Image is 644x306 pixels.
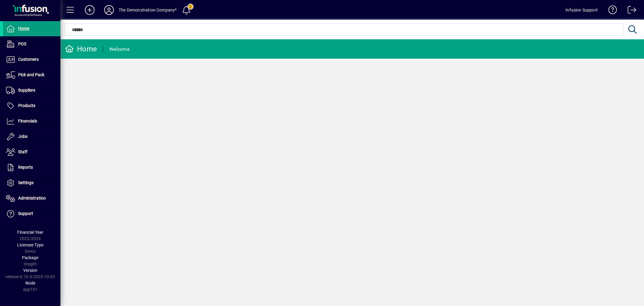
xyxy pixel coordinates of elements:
a: Customers [3,52,60,67]
a: POS [3,37,60,52]
span: POS [18,41,26,46]
div: Home [65,44,97,54]
a: Administration [3,191,60,206]
span: Licensee Type [17,243,43,247]
span: Version [23,268,37,273]
span: Reports [18,165,33,170]
button: Add [80,5,99,15]
a: Staff [3,145,60,160]
span: Customers [18,57,39,62]
span: Package [22,255,38,260]
a: Jobs [3,129,60,144]
span: Node [25,281,35,285]
span: Pick and Pack [18,72,44,77]
span: Home [18,26,29,31]
a: Reports [3,160,60,175]
span: Administration [18,196,46,200]
button: Profile [99,5,119,15]
a: Knowledge Base [604,1,617,21]
span: Suppliers [18,88,35,93]
span: Support [18,211,33,216]
a: Products [3,98,60,113]
span: Settings [18,180,34,185]
a: Pick and Pack [3,67,60,83]
span: Products [18,103,35,108]
span: Financial Year [17,230,43,235]
span: Staff [18,149,27,154]
div: Welcome [109,44,130,54]
div: The Demonstration Company* [119,5,177,15]
span: Jobs [18,134,27,139]
a: Support [3,206,60,221]
a: Settings [3,175,60,190]
span: Financials [18,119,37,123]
a: Logout [623,1,636,21]
a: Suppliers [3,83,60,98]
div: Infusion Support [566,5,598,15]
a: Financials [3,114,60,129]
